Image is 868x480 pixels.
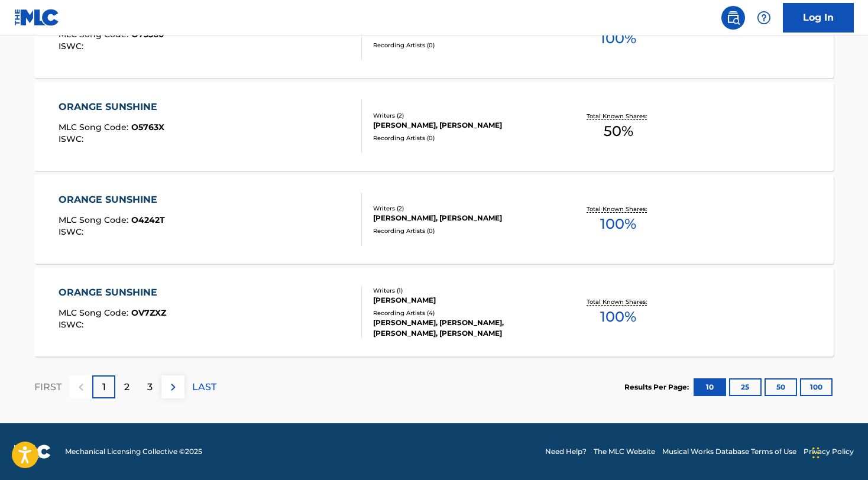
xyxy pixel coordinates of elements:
[804,446,854,457] a: Privacy Policy
[59,215,131,225] span: MLC Song Code :
[65,446,202,457] span: Mechanical Licensing Collective © 2025
[373,134,552,142] div: Recording Artists ( 0 )
[34,268,834,356] a: ORANGE SUNSHINEMLC Song Code:OV7ZXZISWC:Writers (1)[PERSON_NAME]Recording Artists (4)[PERSON_NAME...
[59,134,86,144] span: ISWC :
[131,307,166,318] span: OV7ZXZ
[102,380,106,394] p: 1
[809,423,868,480] iframe: Chat Widget
[726,11,740,25] img: search
[545,446,587,457] a: Need Help?
[373,309,552,317] div: Recording Artists ( 4 )
[373,120,552,131] div: [PERSON_NAME], [PERSON_NAME]
[721,6,745,30] a: Public Search
[587,112,650,121] p: Total Known Shares:
[34,82,834,171] a: ORANGE SUNSHINEMLC Song Code:O5763XISWC:Writers (2)[PERSON_NAME], [PERSON_NAME]Recording Artists ...
[59,41,86,51] span: ISWC :
[373,41,552,50] div: Recording Artists ( 0 )
[624,382,692,393] p: Results Per Page:
[34,175,834,264] a: ORANGE SUNSHINEMLC Song Code:O4242TISWC:Writers (2)[PERSON_NAME], [PERSON_NAME]Recording Artists ...
[59,319,86,330] span: ISWC :
[131,215,165,225] span: O4242T
[600,28,636,49] span: 100 %
[587,205,650,213] p: Total Known Shares:
[600,306,636,327] span: 100 %
[373,213,552,223] div: [PERSON_NAME], [PERSON_NAME]
[131,122,164,132] span: O5763X
[800,378,833,396] button: 100
[662,446,796,457] a: Musical Works Database Terms of Use
[373,295,552,306] div: [PERSON_NAME]
[59,100,164,114] div: ORANGE SUNSHINE
[59,122,131,132] span: MLC Song Code :
[694,378,726,396] button: 10
[59,226,86,237] span: ISWC :
[147,380,153,394] p: 3
[600,213,636,235] span: 100 %
[752,6,776,30] div: Help
[729,378,762,396] button: 25
[373,204,552,213] div: Writers ( 2 )
[757,11,771,25] img: help
[587,297,650,306] p: Total Known Shares:
[59,307,131,318] span: MLC Song Code :
[373,111,552,120] div: Writers ( 2 )
[14,9,60,26] img: MLC Logo
[783,3,854,33] a: Log In
[192,380,216,394] p: LAST
[124,380,129,394] p: 2
[14,445,51,459] img: logo
[765,378,797,396] button: 50
[594,446,655,457] a: The MLC Website
[812,435,820,471] div: Drag
[373,317,552,339] div: [PERSON_NAME], [PERSON_NAME], [PERSON_NAME], [PERSON_NAME]
[604,121,633,142] span: 50 %
[59,193,165,207] div: ORANGE SUNSHINE
[59,286,166,300] div: ORANGE SUNSHINE
[166,380,180,394] img: right
[34,380,61,394] p: FIRST
[373,226,552,235] div: Recording Artists ( 0 )
[373,286,552,295] div: Writers ( 1 )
